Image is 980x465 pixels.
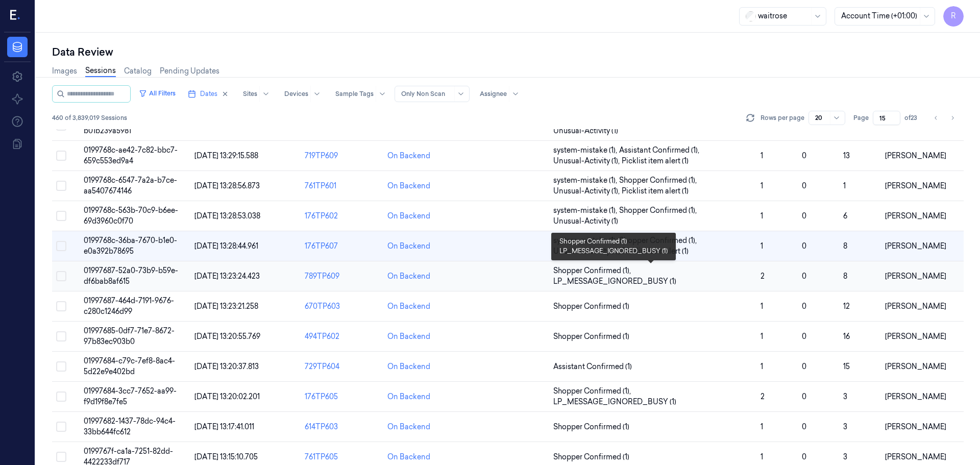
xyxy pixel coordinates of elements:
span: 1 [761,422,763,431]
span: Unusual-Activity (1) , [553,246,622,257]
span: 0 [802,181,806,190]
button: Select row [56,361,66,372]
div: On Backend [387,422,430,432]
span: 3 [843,392,847,401]
span: 1 [843,181,846,190]
span: 1 [761,181,763,190]
span: 0 [802,272,806,281]
div: On Backend [387,211,430,222]
button: Select row [56,151,66,161]
span: system-mistake (1) , [553,175,619,186]
span: 8 [843,272,847,281]
p: Rows per page [761,113,804,123]
button: Select row [56,422,66,432]
span: 13 [843,151,850,160]
div: 729TP604 [305,361,379,372]
span: 0199768c-36ba-7670-b1e0-e0a392b78695 [84,236,177,256]
span: Assistant Confirmed (1) , [619,145,701,156]
button: All Filters [135,85,180,102]
span: 3 [843,452,847,461]
span: Dates [200,89,217,99]
span: system-mistake (1) , [553,205,619,216]
button: Select row [56,181,66,191]
span: 0 [802,452,806,461]
button: Go to next page [945,111,960,125]
span: 01997687-52a0-73b9-b59e-df6bab8af615 [84,266,178,286]
span: [DATE] 13:23:24.423 [194,272,260,281]
span: [DATE] 13:29:18.815 [194,121,257,130]
button: Select row [56,331,66,341]
span: Picklist item alert (1) [622,156,689,166]
span: [DATE] 13:23:21.258 [194,302,258,311]
span: 0 [802,121,806,130]
span: 12 [843,302,850,311]
a: Sessions [85,65,116,77]
span: [DATE] 13:29:15.588 [194,151,258,160]
span: [DATE] 13:20:37.813 [194,362,259,371]
div: 494TP602 [305,331,379,342]
span: 0 [802,392,806,401]
span: [PERSON_NAME] [885,362,946,371]
span: [DATE] 13:20:02.201 [194,392,260,401]
div: 670TP603 [305,301,379,312]
span: [DATE] 13:28:53.038 [194,211,260,221]
span: [PERSON_NAME] [885,452,946,461]
span: 01997684-c79c-7ef8-8ac4-5d22e9e402bd [84,356,175,376]
span: 1 [761,151,763,160]
span: Shopper Confirmed (1) [553,422,629,432]
div: 176TP607 [305,241,379,252]
span: Unusual-Activity (1) [553,216,618,227]
span: 1 [761,362,763,371]
button: Select row [56,301,66,311]
span: Picklist item alert (1) [622,186,689,197]
span: 2 [761,392,765,401]
div: 176TP602 [305,211,379,222]
span: 2 [761,272,765,281]
div: 176TP605 [305,391,379,402]
div: On Backend [387,241,430,252]
span: [PERSON_NAME] [885,151,946,160]
div: On Backend [387,181,430,191]
a: Images [52,66,77,77]
span: 1 [843,121,846,130]
span: Shopper Confirmed (1) , [619,205,699,216]
span: [PERSON_NAME] [885,422,946,431]
span: 0199768c-6547-7a2a-b7ce-aa5407674146 [84,176,177,195]
span: 1 [761,332,763,341]
span: [PERSON_NAME] [885,332,946,341]
div: On Backend [387,361,430,372]
span: 15 [843,362,850,371]
span: Shopper Confirmed (1) , [619,175,699,186]
span: [PERSON_NAME] [885,272,946,281]
button: Select row [56,241,66,251]
span: LP_MESSAGE_IGNORED_BUSY (1) [553,397,676,407]
span: 01997687-464d-7191-9676-c280c1246d99 [84,296,174,316]
span: Picklist item alert (1) [622,246,689,257]
span: [PERSON_NAME] [885,392,946,401]
span: 0199768c-ae42-7c82-bbc7-659c553ed9a4 [84,145,178,165]
span: [DATE] 13:28:44.961 [194,241,258,251]
div: On Backend [387,301,430,312]
span: system-mistake (1) , [553,235,619,246]
span: 0 [802,332,806,341]
span: 0 [802,211,806,221]
span: of 23 [904,113,921,123]
span: [PERSON_NAME] [885,302,946,311]
button: Dates [184,86,233,102]
span: 0 [802,362,806,371]
span: Shopper Confirmed (1) , [553,265,633,276]
span: system-mistake (1) , [553,145,619,156]
span: 6 [843,211,847,221]
span: Shopper Confirmed (1) [553,331,629,342]
span: 1 [761,121,763,130]
div: 761TP601 [305,181,379,191]
button: Select row [56,211,66,221]
span: 1 [761,302,763,311]
span: 16 [843,332,850,341]
a: Pending Updates [160,66,219,77]
div: 614TP603 [305,422,379,432]
div: 789TP609 [305,271,379,282]
span: [DATE] 13:17:41.011 [194,422,254,431]
button: R [943,6,964,27]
